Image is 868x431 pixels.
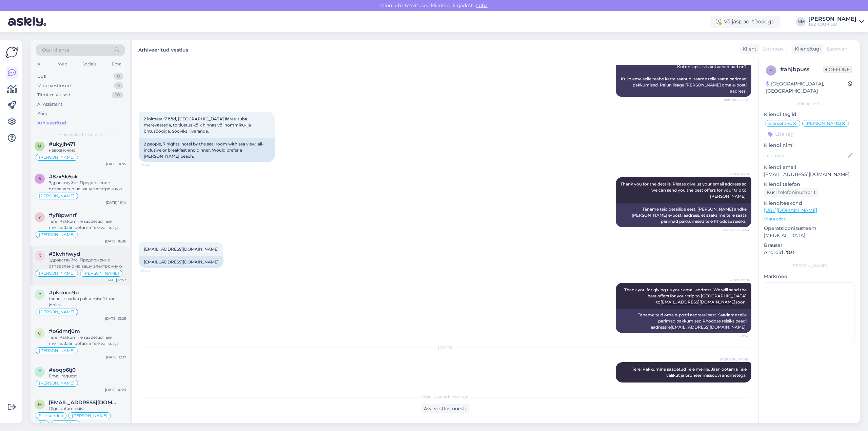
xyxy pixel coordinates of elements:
[764,273,854,280] p: Märkmed
[764,142,854,149] p: Kliendi nimi
[105,239,126,244] div: [DATE] 16:06
[616,309,751,333] div: Täname teid oma e-posti aadressi eest. Saadame teile parimad pakkumised Rhodose reisiks peagi aad...
[723,97,749,102] span: Nähtud ✓ 21:38
[724,277,749,282] span: AI Assistent
[723,228,749,233] span: Nähtud ✓ 21:44
[740,45,756,53] div: Klient
[112,92,123,98] div: 10
[764,111,854,118] p: Kliendi tag'id
[37,82,71,89] div: Minu vestlused
[49,406,126,412] div: Olgu,ootame siis
[49,212,77,218] span: #yf8pwnrf
[38,176,41,181] span: 8
[710,16,780,28] div: Väljaspool tööaega
[141,162,166,168] span: 21:44
[38,215,41,220] span: y
[39,253,41,258] span: 3
[764,232,854,239] p: [MEDICAL_DATA]
[144,247,219,252] a: [EMAIL_ADDRESS][DOMAIN_NAME]
[764,164,854,171] p: Kliendi email
[808,22,856,27] div: TEZ TOUR OÜ
[38,402,42,407] span: m
[38,369,41,374] span: e
[764,200,854,207] p: Klienditeekond
[808,16,856,22] div: [PERSON_NAME]
[671,325,746,330] a: [EMAIL_ADDRESS][DOMAIN_NAME]
[632,367,748,378] span: Tere! Pakkumine saadetud Teie meilile. Jään ootama Teie valikut ja broneerimissoovi andmetega.
[37,110,47,117] div: Kõik
[49,290,79,296] span: #pkdocc9p
[764,216,854,222] p: Vaata edasi ...
[764,225,854,232] p: Operatsioonisüsteem
[823,66,852,73] span: Offline
[49,141,75,147] span: #ukyjh471
[724,333,749,338] span: 21:48
[764,101,854,107] div: Kliendi info
[474,2,490,8] span: Luba
[764,207,817,213] a: [URL][DOMAIN_NAME]
[39,271,75,275] span: [PERSON_NAME]
[139,345,751,351] div: [DATE]
[139,138,275,162] div: 2 people, 7 nights, hotel by the sea, room with sea view, all-inclusive or breakfast and dinner. ...
[38,292,41,297] span: p
[724,383,749,388] span: 11:36
[770,68,773,73] span: a
[764,171,854,178] p: [EMAIL_ADDRESS][DOMAIN_NAME]
[49,296,126,308] div: tänan - saadan pakkumise 1 tunni jooksul
[105,277,126,282] div: [DATE] 13:57
[624,287,748,305] span: Thank you for giving us your email address. We will send the best offers for your trip to [GEOGRA...
[764,263,854,269] div: [PERSON_NAME]
[72,414,107,418] span: [PERSON_NAME]
[83,271,119,275] span: [PERSON_NAME]
[49,147,126,153] div: невозможно
[37,101,62,108] div: AI Assistent
[762,45,783,53] span: Estonian
[660,299,735,305] a: [EMAIL_ADDRESS][DOMAIN_NAME]
[114,73,123,80] div: 0
[39,422,45,426] span: OK
[37,73,46,80] div: Uus
[38,331,41,336] span: o
[796,17,806,26] div: NM
[49,328,80,334] span: #o6dmrj0m
[808,16,864,27] a: [PERSON_NAME]TEZ TOUR OÜ
[105,387,126,392] div: [DATE] 10:29
[49,334,126,347] div: Tere! Pakkumine saadetud Teie meilile. Jään ootama Teie valikut ja broneerimissoovi andmetega.
[39,155,75,159] span: [PERSON_NAME]
[114,82,123,89] div: 6
[144,116,252,134] span: 2 inimest, 7 ööd, [GEOGRAPHIC_DATA] ääres, tuba merevaatega, toitlustus kõik hinnas või hommiku- ...
[37,92,71,98] div: Tiimi vestlused
[39,414,63,418] span: Sille suhtleb
[49,174,78,180] span: #8zx5k6pk
[138,44,188,54] label: Arhiveeritud vestlus
[49,373,126,379] div: Email request
[792,45,821,53] div: Klienditugi
[421,404,469,413] div: Ava vestlus uuesti
[105,316,126,321] div: [DATE] 13:05
[144,259,219,265] a: [EMAIL_ADDRESS][DOMAIN_NAME]
[106,200,126,205] div: [DATE] 16:14
[37,120,66,126] div: Arhiveeritud
[49,180,126,192] div: Здравствуйте! Предложение отправлено на вашу электронную почту. Я жду вашего выбора и деталей ваш...
[42,46,69,54] span: Otsi kliente
[54,422,76,426] span: Ilja suhtleb
[724,172,749,177] span: AI Assistent
[111,60,125,68] div: Email
[720,357,749,362] span: [PERSON_NAME]
[616,37,751,97] div: Täname teid reisikuu eest. Kas saaksite meile öelda: - Mitu päeva te peatute? - Mitu inimest reis...
[39,381,75,385] span: [PERSON_NAME]
[768,121,792,125] span: Sille suhtleb
[422,394,469,400] span: Vestlus on arhiveeritud
[49,257,126,269] div: Здравствуйте! Предложение отправлено на вашу электронную почту. Я жду вашего выбора и деталей ваш...
[39,310,75,314] span: [PERSON_NAME]
[106,161,126,166] div: [DATE] 16:15
[49,218,126,231] div: Tere! Pakkumine saadetud Teie meilile. Jään ootama Teie valikut ja broneerimissoovi andmetega.
[764,249,854,256] p: Android 28.0
[764,129,854,139] input: Lisa tag
[5,46,18,59] img: Askly Logo
[57,60,68,68] div: Web
[39,194,75,198] span: [PERSON_NAME]
[49,251,80,257] span: #3kvhhwyd
[49,399,119,406] span: maritar21@gmail.com
[39,233,75,237] span: [PERSON_NAME]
